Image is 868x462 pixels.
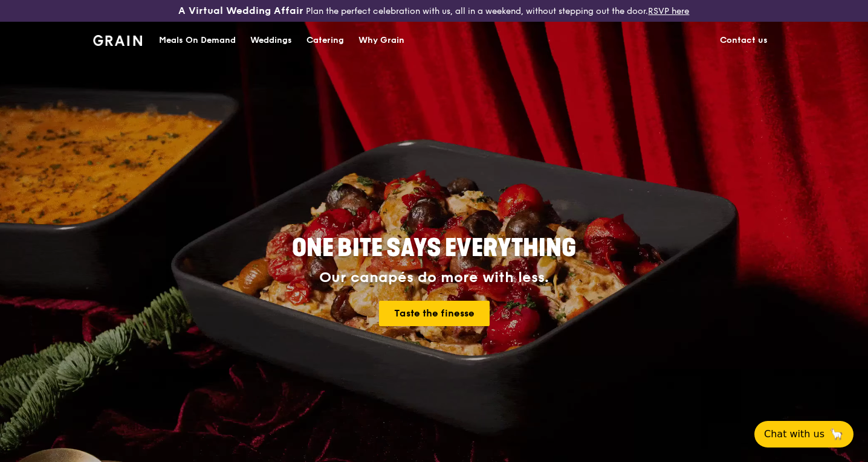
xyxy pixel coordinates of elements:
a: Catering [299,22,351,59]
div: Weddings [250,22,292,59]
span: 🦙 [829,427,844,441]
div: Our canapés do more with less. [216,269,652,286]
a: Weddings [243,22,299,59]
img: Grain [93,35,142,46]
div: Plan the perfect celebration with us, all in a weekend, without stepping out the door. [144,5,723,17]
span: Chat with us [764,427,824,441]
a: Taste the finesse [379,301,490,326]
a: GrainGrain [93,21,142,57]
div: Why Grain [358,22,404,59]
h3: A Virtual Wedding Affair [178,5,303,17]
a: Why Grain [351,22,412,59]
span: ONE BITE SAYS EVERYTHING [292,234,576,263]
button: Chat with us🦙 [754,421,853,448]
a: RSVP here [648,6,689,16]
div: Catering [306,22,344,59]
a: Contact us [713,22,775,59]
div: Meals On Demand [159,22,236,59]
